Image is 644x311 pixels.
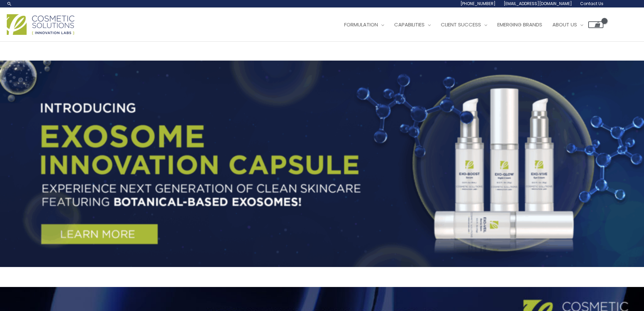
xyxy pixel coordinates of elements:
a: Capabilities [389,15,436,35]
a: About Us [547,15,588,35]
a: Formulation [339,15,389,35]
span: Emerging Brands [497,21,542,28]
nav: Site Navigation [334,15,603,35]
a: Emerging Brands [492,15,547,35]
span: [EMAIL_ADDRESS][DOMAIN_NAME] [504,1,572,6]
a: Search icon link [7,1,12,6]
span: Formulation [344,21,378,28]
span: [PHONE_NUMBER] [460,1,496,6]
span: Client Success [441,21,481,28]
a: View Shopping Cart, empty [588,21,603,28]
img: Cosmetic Solutions Logo [7,14,74,35]
a: Client Success [436,15,492,35]
span: Contact Us [580,1,603,6]
span: Capabilities [394,21,425,28]
span: About Us [552,21,577,28]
